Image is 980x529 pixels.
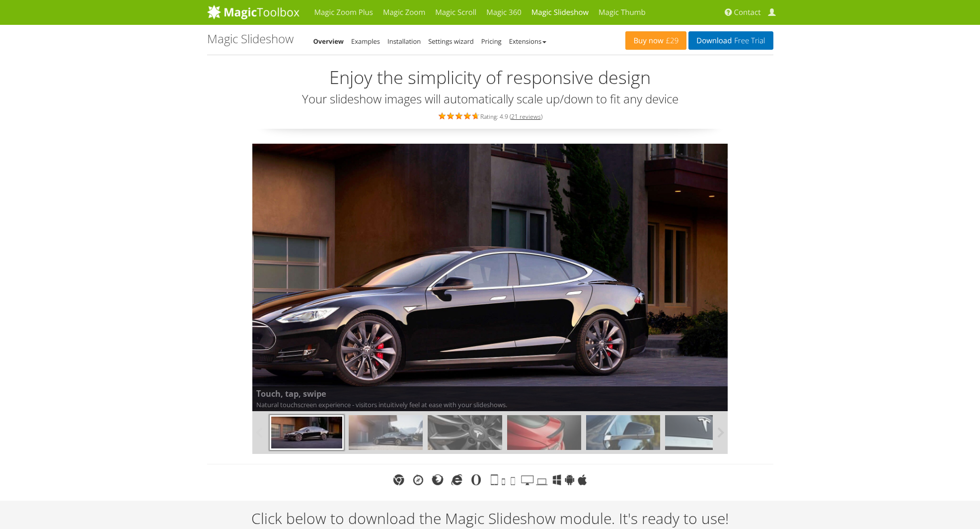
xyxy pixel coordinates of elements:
h1: Magic Slideshow [207,32,294,45]
img: Tablet, phone, smartphone, desktop, laptop, Windows, Android, iOS [491,474,587,485]
b: Touch, tap, swipe [256,388,724,400]
a: DownloadFree Trial [688,31,773,50]
img: models-07.jpg [665,415,739,450]
a: Overview [313,37,344,46]
img: Chrome, Safari, Firefox, MS Edge, IE, Opera [393,474,481,485]
img: models-03.jpg [428,415,502,450]
img: models-04.jpg [507,415,581,450]
a: Pricing [481,37,502,46]
img: models-06.jpg [586,415,660,450]
img: models-02.jpg [349,415,423,450]
h2: Enjoy the simplicity of responsive design [207,68,773,88]
span: Free Trial [732,37,765,45]
a: Extensions [509,37,546,46]
img: Touch, tap, swipe [157,144,728,465]
h3: Your slideshow images will automatically scale up/down to fit any device [207,92,773,105]
span: Contact [734,7,761,17]
span: £29 [664,37,679,45]
div: Rating: 4.9 ( ) [207,110,773,121]
a: 21 reviews [511,112,541,121]
a: Buy now£29 [625,31,686,50]
a: Examples [351,37,380,46]
a: Installation [387,37,421,46]
span: Natural touchscreen experience - visitors intuitively feel at ease with your slideshows. [252,386,728,411]
a: Settings wizard [428,37,474,46]
img: MagicToolbox.com - Image tools for your website [207,4,300,19]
